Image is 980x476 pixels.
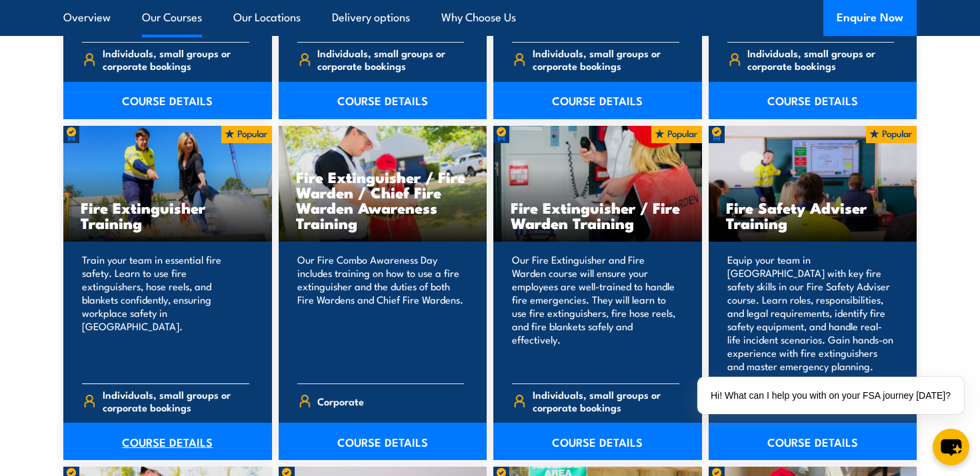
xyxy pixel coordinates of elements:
[533,388,679,413] span: Individuals, small groups or corporate bookings
[726,200,900,230] h3: Fire Safety Adviser Training
[747,47,894,72] span: Individuals, small groups or corporate bookings
[709,423,917,460] a: COURSE DETAILS
[279,423,487,460] a: COURSE DETAILS
[103,47,249,72] span: Individuals, small groups or corporate bookings
[81,200,255,230] h3: Fire Extinguisher Training
[63,423,272,460] a: COURSE DETAILS
[296,169,470,230] h3: Fire Extinguisher / Fire Warden / Chief Fire Warden Awareness Training
[697,377,964,414] div: Hi! What can I help you with on your FSA journey [DATE]?
[709,82,917,119] a: COURSE DETAILS
[511,200,685,230] h3: Fire Extinguisher / Fire Warden Training
[512,253,679,373] p: Our Fire Extinguisher and Fire Warden course will ensure your employees are well-trained to handl...
[103,388,249,413] span: Individuals, small groups or corporate bookings
[82,253,249,373] p: Train your team in essential fire safety. Learn to use fire extinguishers, hose reels, and blanke...
[63,82,272,119] a: COURSE DETAILS
[727,253,895,373] p: Equip your team in [GEOGRAPHIC_DATA] with key fire safety skills in our Fire Safety Adviser cours...
[279,82,487,119] a: COURSE DETAILS
[533,47,679,72] span: Individuals, small groups or corporate bookings
[933,429,969,465] button: chat-button
[297,253,465,373] p: Our Fire Combo Awareness Day includes training on how to use a fire extinguisher and the duties o...
[493,82,702,119] a: COURSE DETAILS
[317,391,364,411] span: Corporate
[317,47,464,72] span: Individuals, small groups or corporate bookings
[493,423,702,460] a: COURSE DETAILS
